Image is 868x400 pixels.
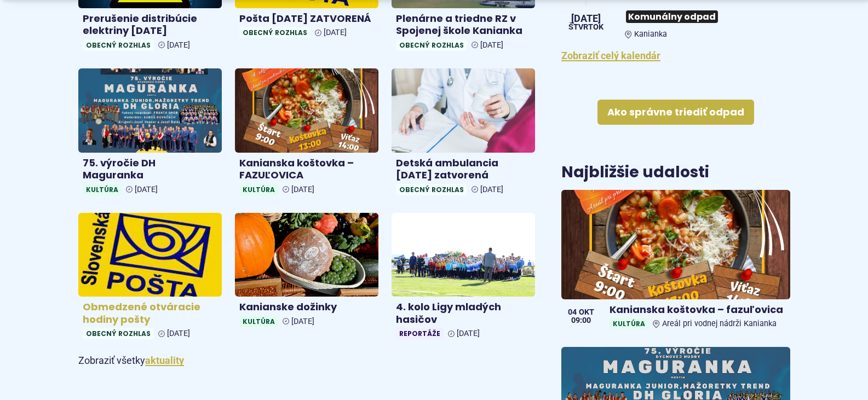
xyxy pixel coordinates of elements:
span: Areál pri vodnej nádrži Kanianka [662,319,777,328]
span: [DATE] [324,28,347,37]
a: Kanianska koštovka – FAZUĽOVICA Kultúra [DATE] [235,68,378,200]
h4: Kanianska koštovka – FAZUĽOVICA [239,157,374,182]
h3: Najbližšie udalosti [561,164,709,181]
a: Komunálny odpad Kanianka [DATE] štvrtok [561,6,790,39]
h4: Detská ambulancia [DATE] zatvorená [396,157,531,182]
span: okt [579,309,594,316]
span: Obecný rozhlas [396,39,467,51]
span: Reportáže [396,328,444,339]
span: Obecný rozhlas [83,328,154,339]
h4: Kanianske dožinky [239,301,374,314]
span: [DATE] [167,40,190,50]
a: 4. kolo Ligy mladých hasičov Reportáže [DATE] [392,213,535,344]
h4: Prerušenie distribúcie elektriny [DATE] [83,13,217,37]
a: Kanianske dožinky Kultúra [DATE] [235,213,378,332]
span: Kultúra [239,184,278,195]
span: [DATE] [135,185,158,194]
span: Obecný rozhlas [396,184,467,195]
h4: 4. kolo Ligy mladých hasičov [396,301,531,326]
a: Detská ambulancia [DATE] zatvorená Obecný rozhlas [DATE] [392,68,535,200]
span: Obecný rozhlas [83,39,154,51]
span: Kultúra [83,184,122,195]
a: 75. výročie DH Maguranka Kultúra [DATE] [78,68,222,200]
a: Kanianska koštovka – fazuľovica KultúraAreál pri vodnej nádrži Kanianka 04 okt 09:00 [561,190,790,334]
span: 09:00 [568,317,594,324]
span: Komunálny odpad [626,10,718,23]
a: Zobraziť celý kalendár [561,50,660,61]
span: [DATE] [457,329,480,338]
span: štvrtok [568,24,603,31]
h4: Pošta [DATE] ZATVORENÁ [239,13,374,25]
span: Kanianka [634,30,667,39]
span: Kultúra [239,316,278,327]
h4: Plenárne a triedne RZ v Spojenej škole Kanianka [396,13,531,37]
h4: Obmedzené otváracie hodiny pošty [83,301,217,326]
a: Zobraziť všetky aktuality [145,355,184,366]
span: [DATE] [167,329,190,338]
span: [DATE] [568,14,603,24]
span: [DATE] [291,185,314,194]
span: [DATE] [480,40,503,50]
a: Obmedzené otváracie hodiny pošty Obecný rozhlas [DATE] [78,213,222,344]
h4: 75. výročie DH Maguranka [83,157,217,182]
span: [DATE] [291,317,314,326]
span: [DATE] [480,185,503,194]
a: Ako správne triediť odpad [597,100,754,125]
span: 04 [568,309,577,316]
span: Obecný rozhlas [239,27,311,38]
h4: Kanianska koštovka – fazuľovica [610,304,785,316]
p: Zobraziť všetky [78,352,536,369]
span: Kultúra [610,318,648,329]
